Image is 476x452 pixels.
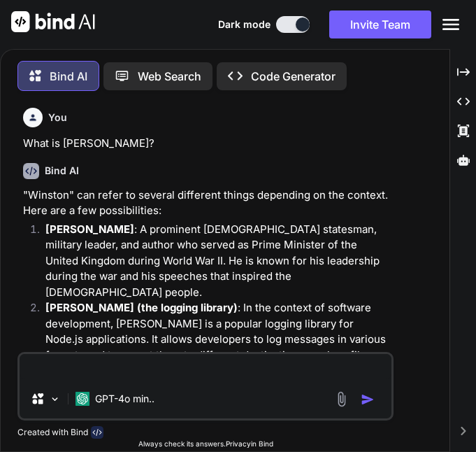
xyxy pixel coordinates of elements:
p: GPT-4o min.. [95,392,154,406]
p: : In the context of software development, [PERSON_NAME] is a popular logging library for Node.js ... [45,300,391,379]
img: Bind AI [11,11,95,32]
img: attachment [333,391,349,407]
p: Always check its answers. in Bind [17,439,394,449]
img: icon [361,393,375,407]
h6: You [48,111,67,125]
span: Privacy [226,439,251,448]
p: Created with Bind [17,427,88,438]
img: bind-logo [91,426,103,439]
img: GPT-4o mini [75,392,89,406]
img: Pick Models [49,393,61,405]
span: Dark mode [218,17,271,31]
p: Bind AI [50,68,87,85]
p: Code Generator [251,68,336,85]
h6: Bind AI [45,164,79,178]
p: Web Search [138,68,201,85]
p: : A prominent [DEMOGRAPHIC_DATA] statesman, military leader, and author who served as Prime Minis... [45,222,391,301]
button: Invite Team [329,10,431,38]
strong: [PERSON_NAME] [45,223,134,236]
p: What is [PERSON_NAME]? [23,136,391,152]
strong: [PERSON_NAME] (the logging library) [45,301,238,314]
p: "Winston" can refer to several different things depending on the context. Here are a few possibil... [23,188,391,219]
